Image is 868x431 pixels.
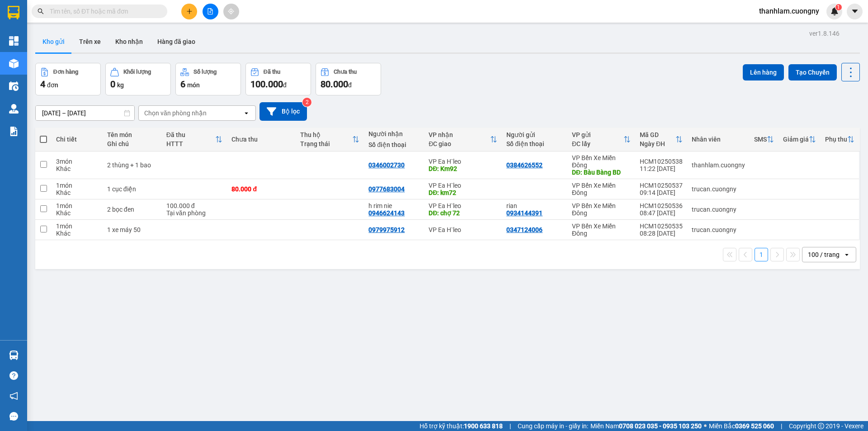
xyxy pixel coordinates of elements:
[117,81,124,89] span: kg
[56,223,98,230] div: 1 món
[640,189,683,196] div: 09:14 [DATE]
[9,104,19,114] img: warehouse-icon
[835,4,842,10] sup: 1
[203,4,218,19] button: file-add
[9,392,18,400] span: notification
[207,8,213,14] span: file-add
[429,202,497,209] div: VP Ea H`leo
[809,28,840,38] div: ver 1.8.146
[107,185,157,193] div: 1 cục điện
[640,209,683,217] div: 08:47 [DATE]
[781,421,782,431] span: |
[572,169,631,176] div: DĐ: Bàu Bàng BD
[231,185,291,193] div: 80.000 đ
[754,136,767,143] div: SMS
[150,31,203,52] button: Hàng đã giao
[506,226,542,233] div: 0347124006
[368,185,405,193] div: 0977683004
[228,8,234,14] span: aim
[572,154,631,169] div: VP Bến Xe Miền Đông
[56,189,98,196] div: Khác
[640,202,683,209] div: HCM10250536
[40,79,45,90] span: 4
[429,158,497,165] div: VP Ea H`leo
[56,182,98,189] div: 1 món
[735,422,774,430] strong: 0369 525 060
[9,36,19,46] img: dashboard-icon
[181,4,197,19] button: plus
[110,79,115,90] span: 0
[429,226,497,233] div: VP Ea H`leo
[162,128,227,152] th: Toggle SortBy
[123,69,151,75] div: Khối lượng
[166,131,216,138] div: Đã thu
[38,8,44,14] span: search
[348,81,352,89] span: đ
[506,131,563,138] div: Người gửi
[709,421,774,431] span: Miền Bắc
[47,81,58,89] span: đơn
[635,128,687,152] th: Toggle SortBy
[368,141,420,148] div: Số điện thoại
[572,223,631,237] div: VP Bến Xe Miền Đông
[825,136,847,143] div: Phụ thu
[56,202,98,209] div: 1 món
[464,422,503,430] strong: 1900 633 818
[296,128,364,152] th: Toggle SortBy
[283,81,287,89] span: đ
[830,7,839,15] img: icon-new-feature
[231,136,291,143] div: Chưa thu
[506,140,563,147] div: Số điện thoại
[368,202,420,209] div: h rim nie
[640,230,683,237] div: 08:28 [DATE]
[368,161,405,169] div: 0346002730
[640,223,683,230] div: HCM10250535
[193,69,217,75] div: Số lượng
[509,421,511,431] span: |
[692,161,745,169] div: thanhlam.cuongny
[245,63,311,95] button: Đã thu100.000đ
[755,248,768,261] button: 1
[851,7,859,15] span: caret-down
[640,158,683,165] div: HCM10250538
[166,209,223,217] div: Tại văn phòng
[250,79,283,90] span: 100.000
[640,140,675,147] div: Ngày ĐH
[187,81,200,89] span: món
[186,8,193,14] span: plus
[692,136,745,143] div: Nhân viên
[259,102,307,121] button: Bộ lọc
[107,161,157,169] div: 2 thùng + 1 bao
[692,226,745,233] div: trucan.cuongny
[180,79,185,90] span: 6
[175,63,241,95] button: Số lượng6món
[56,209,98,217] div: Khác
[429,165,497,172] div: DĐ: Km92
[424,128,502,152] th: Toggle SortBy
[56,230,98,237] div: Khác
[107,206,157,213] div: 2 bọc đen
[56,158,98,165] div: 3 món
[429,209,497,217] div: DĐ: chợ 72
[144,109,207,118] div: Chọn văn phòng nhận
[572,202,631,217] div: VP Bến Xe Miền Đông
[108,31,150,52] button: Kho nhận
[743,64,784,81] button: Lên hàng
[56,165,98,172] div: Khác
[788,64,837,81] button: Tạo Chuyến
[56,136,98,143] div: Chi tiết
[572,182,631,196] div: VP Bến Xe Miền Đông
[567,128,635,152] th: Toggle SortBy
[818,423,824,429] span: copyright
[36,106,134,120] input: Select a date range.
[821,128,859,152] th: Toggle SortBy
[506,161,542,169] div: 0384626552
[53,69,78,75] div: Đơn hàng
[72,31,108,52] button: Trên xe
[321,79,348,90] span: 80.000
[8,6,19,19] img: logo-vxr
[778,128,821,152] th: Toggle SortBy
[843,251,850,258] svg: open
[506,202,563,209] div: rian
[518,421,588,431] span: Cung cấp máy in - giấy in:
